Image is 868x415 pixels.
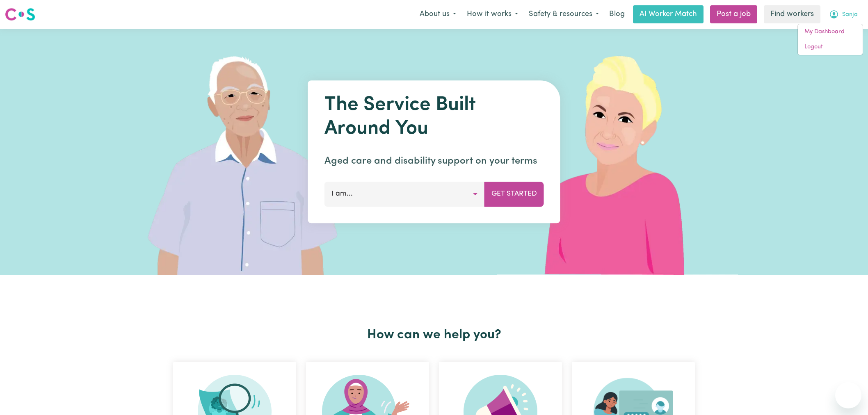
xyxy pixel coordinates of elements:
[461,6,523,23] button: How it works
[710,5,757,23] a: Post a job
[523,6,604,23] button: Safety & resources
[168,327,700,343] h2: How can we help you?
[764,5,820,23] a: Find workers
[484,182,544,206] button: Get Started
[324,154,544,169] p: Aged care and disability support on your terms
[835,382,861,408] iframe: Button to launch messaging window
[798,39,863,55] a: Logout
[5,5,35,24] a: Careseekers logo
[324,93,544,141] h1: The Service Built Around You
[798,24,863,40] a: My Dashboard
[5,7,35,22] img: Careseekers logo
[414,6,461,23] button: About us
[842,10,858,19] span: Sanja
[824,6,863,23] button: My Account
[324,182,485,206] button: I am...
[604,5,630,23] a: Blog
[797,24,863,55] div: My Account
[633,5,704,23] a: AI Worker Match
